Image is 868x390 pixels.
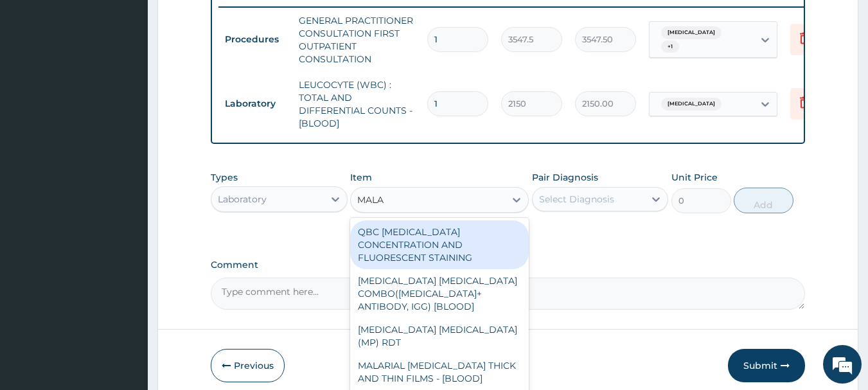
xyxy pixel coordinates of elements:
label: Types [211,172,238,183]
span: + 1 [661,40,679,53]
span: [MEDICAL_DATA] [661,98,722,111]
label: Item [350,171,372,184]
label: Comment [211,260,806,270]
textarea: Type your message and hit 'Enter' [6,256,245,301]
td: Procedures [218,28,292,51]
div: Minimize live chat window [211,6,242,37]
div: [MEDICAL_DATA] [MEDICAL_DATA] (MP) RDT [350,318,529,354]
td: Laboratory [218,92,292,116]
div: [MEDICAL_DATA] [MEDICAL_DATA] COMBO([MEDICAL_DATA]+ ANTIBODY, IGG) [BLOOD] [350,269,529,318]
img: d_794563401_company_1708531726252_794563401 [24,64,52,96]
div: QBC [MEDICAL_DATA] CONCENTRATION AND FLUORESCENT STAINING [350,220,529,269]
td: LEUCOCYTE (WBC) : TOTAL AND DIFFERENTIAL COUNTS - [BLOOD] [292,72,421,136]
label: Pair Diagnosis [532,171,598,184]
td: GENERAL PRACTITIONER CONSULTATION FIRST OUTPATIENT CONSULTATION [292,8,421,72]
button: Add [734,188,793,213]
div: Chat with us now [67,72,216,89]
span: We're online! [75,114,177,244]
button: Submit [728,349,805,382]
div: Select Diagnosis [539,193,614,206]
span: [MEDICAL_DATA] [661,26,722,39]
div: MALARIAL [MEDICAL_DATA] THICK AND THIN FILMS - [BLOOD] [350,354,529,390]
button: Previous [211,349,285,382]
label: Unit Price [671,171,718,184]
div: Laboratory [218,193,267,206]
